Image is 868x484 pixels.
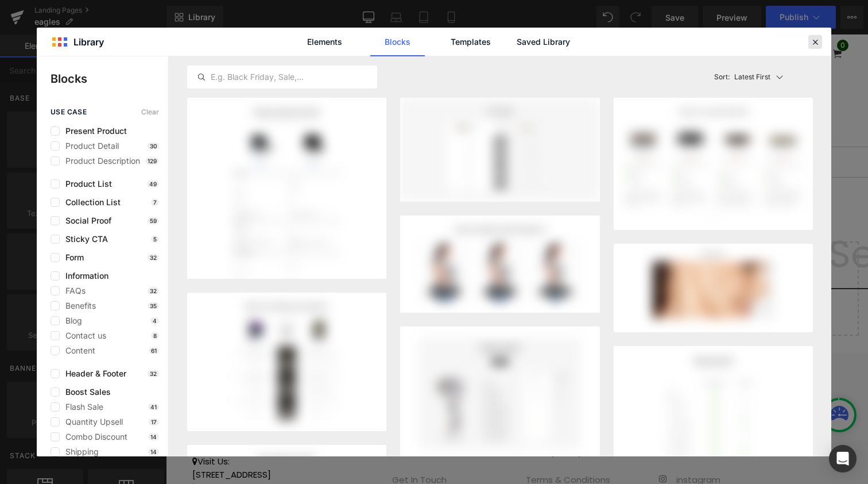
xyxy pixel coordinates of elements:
[60,198,121,207] span: Collection List
[147,180,159,187] p: 49
[148,217,159,224] p: 59
[148,302,159,309] p: 35
[60,216,111,225] span: Social Proof
[60,141,119,151] span: Product Detail
[60,301,96,310] span: Benefits
[148,404,159,410] p: 41
[493,412,552,424] a: facebook
[360,376,476,394] h5: Privacy
[187,293,386,431] img: image
[400,326,599,460] img: image
[60,369,126,378] span: Header & Footer
[60,447,99,456] span: Shipping
[493,376,676,394] h5: Find Us
[151,199,159,206] p: 7
[60,253,84,262] span: Form
[26,386,210,404] h5: Contact Us
[614,244,813,332] img: image
[60,126,127,136] span: Present Product
[60,417,123,427] span: Quantity Upsell
[151,332,159,339] p: 8
[667,11,676,28] a: 0
[187,98,386,298] img: image
[176,60,526,104] span: Eagles Catering
[28,266,675,274] p: or Drag & Drop elements from left sidebar
[145,158,159,164] p: 129
[60,432,127,441] span: Combo Discount
[148,448,159,455] p: 14
[51,70,168,87] p: Blocks
[60,156,140,166] span: Product Description
[226,376,342,394] h5: Important Links
[150,317,159,324] p: 4
[243,234,347,257] a: Explore Blocks
[714,73,730,81] span: Sort:
[141,108,159,116] span: Clear
[151,236,159,243] p: 5
[400,216,599,312] img: image
[149,418,159,425] p: 17
[400,98,599,202] img: image
[443,28,498,56] a: Templates
[360,440,444,451] a: Terms & Conditions
[60,316,82,325] span: Blog
[360,412,416,424] a: Privacy Policy
[60,387,111,397] span: Boost Sales
[226,440,281,451] a: Get In Touch
[60,331,106,340] span: Contact us
[710,56,813,98] button: Latest FirstSort:Latest First
[149,347,159,354] p: 61
[297,28,352,56] a: Elements
[60,235,108,244] span: Sticky CTA
[60,402,103,412] span: Flash Sale
[734,72,770,82] p: Latest First
[614,98,813,230] img: image
[60,271,108,281] span: Information
[148,433,159,440] p: 14
[148,143,159,149] p: 30
[516,28,571,56] a: Saved Library
[148,287,159,294] p: 32
[188,70,377,84] input: E.g. Black Friday, Sale,...
[60,286,86,295] span: FAQs
[356,234,459,257] a: Add Single Section
[226,412,265,424] a: About Us
[148,370,159,377] p: 32
[60,346,95,355] span: Content
[370,28,425,56] a: Blocks
[148,254,159,261] p: 32
[51,108,87,116] span: use case
[671,5,683,17] span: 0
[60,179,112,189] span: Product List
[829,445,857,473] div: Open Intercom Messenger
[493,440,555,451] a: instagram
